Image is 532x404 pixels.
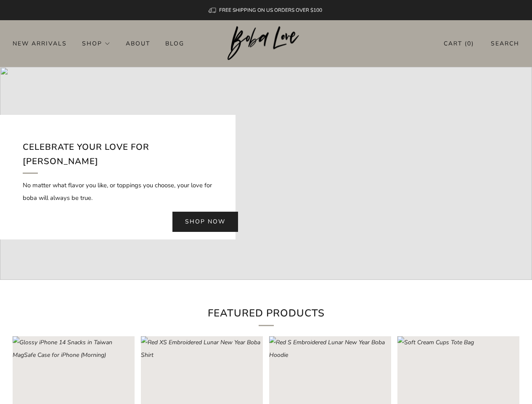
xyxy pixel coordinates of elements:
items-count: 0 [467,40,471,48]
h2: Celebrate your love for [PERSON_NAME] [23,140,213,173]
a: About [126,37,150,50]
img: Boba Love [228,26,304,61]
a: Search [491,37,519,50]
a: Shop now [172,212,238,232]
h2: Featured Products [127,305,405,326]
a: Shop [82,37,111,50]
p: No matter what flavor you like, or toppings you choose, your love for boba will always be true. [23,179,213,204]
a: New Arrivals [13,37,67,50]
a: Boba Love [228,26,304,61]
a: Cart [444,37,474,50]
span: FREE SHIPPING ON US ORDERS OVER $100 [219,7,322,13]
a: Blog [165,37,184,50]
